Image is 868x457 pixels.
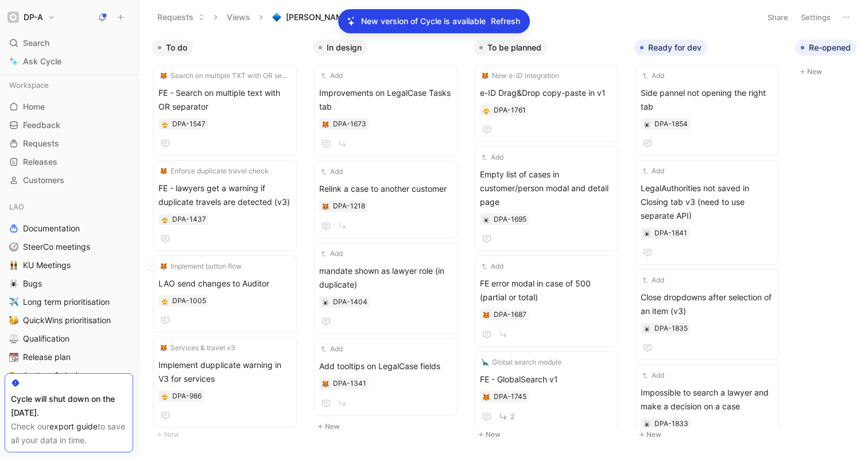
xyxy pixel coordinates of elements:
[153,255,297,332] a: 🦊Implement button flowLAO send changes to Auditor
[23,119,60,131] span: Feedback
[5,367,133,384] a: 🎨Analyse & design
[5,220,133,237] a: Documentation
[634,40,707,56] button: Ready for dev
[161,216,168,223] img: 🐥
[5,34,133,52] div: Search
[474,40,547,56] button: To be planned
[9,242,18,251] img: 🧭
[153,337,297,428] a: 🦊Services & travel v3Implement dupplicate warning in V3 for services
[321,120,330,128] div: 🦊
[152,428,304,441] button: New
[482,311,490,319] button: 🦊
[222,9,255,26] button: Views
[7,332,21,346] button: ⚖️
[319,182,452,196] span: Relink a case to another customer
[644,121,650,128] img: 🕷️
[161,215,169,223] button: 🐥
[5,238,133,255] a: 🧭SteerCo meetings
[641,274,666,286] button: Add
[643,324,651,332] button: 🕷️
[319,264,452,292] span: mandate shown as lawyer role (in duplicate)
[480,168,613,209] span: Empty list of cases in customer/person modal and detail page
[321,202,330,210] div: 🦊
[158,358,292,386] span: Implement dupplicate warning in V3 for services
[634,428,786,441] button: New
[11,420,127,447] div: Check our to save all your data in time.
[9,316,18,325] img: 🥳
[322,121,329,128] img: 🦊
[483,312,490,319] img: 🦊
[475,146,618,251] a: AddEmpty list of cases in customer/person modal and detail page
[314,243,458,334] a: Addmandate shown as lawyer role (in duplicate)
[333,200,365,212] div: DPA-1218
[469,34,630,447] div: To be plannedNew
[482,106,490,114] button: 🐥
[482,215,490,223] div: 🕷️
[480,86,613,100] span: e-ID Drag&Drop copy-paste in v1
[272,13,281,22] img: 🔷
[24,12,43,22] h1: DP-A
[5,198,133,215] div: LAO
[161,393,168,400] img: 🐥
[5,135,133,152] a: Requests
[494,309,526,320] div: DPA-1687
[475,65,618,142] a: 🦊New e-ID integratione-ID Drag&Drop copy-paste in v1
[643,229,651,237] div: 🕷️
[491,14,520,28] span: Refresh
[23,333,69,344] span: Qualification
[5,53,133,70] a: Ask Cycle
[23,315,111,326] span: QuickWins prioritisation
[23,156,57,168] span: Releases
[641,165,666,177] button: Add
[158,261,243,272] button: 🦊Implement button flow
[172,118,206,130] div: DPA-1547
[286,11,351,23] span: [PERSON_NAME]
[314,338,458,416] a: AddAdd tooltips on LegalCase fields
[152,9,210,26] button: Requests
[5,257,133,274] a: 👬KU Meetings
[161,298,168,305] img: 🐥
[654,418,688,429] div: DPA-1833
[161,120,169,128] button: 🐥
[158,86,292,114] span: FE - Search on multiple text with OR separator
[635,365,779,455] a: AddImpossible to search a lawyer and make a decision on a case
[161,392,169,400] button: 🐥
[321,298,330,306] button: 🕷️
[158,70,292,82] button: 🦊Search on multiple TXT with OR separator
[9,201,24,212] span: LAO
[762,9,793,25] button: Share
[314,161,458,238] a: AddRelink a case to another customer
[480,357,563,368] button: 🦕Global search module
[267,9,432,26] button: 🔷[PERSON_NAME][PERSON_NAME]
[641,70,666,82] button: Add
[321,379,330,388] button: 🦊
[5,330,133,347] a: ⚖️Qualification
[644,421,650,428] img: 🕷️
[23,36,49,50] span: Search
[333,118,366,130] div: DPA-1673
[7,11,19,23] img: DP-A
[648,42,702,53] span: Ready for dev
[158,181,292,209] span: FE - lawyers get a warning if duplicate travels are detected (v3)
[161,297,169,305] button: 🐥
[654,323,688,334] div: DPA-1835
[7,313,21,327] button: 🥳
[314,65,458,156] a: AddImprovements on LegalCase Tasks tab
[494,391,526,402] div: DPA-1745
[158,277,292,291] span: LAO send changes to Auditor
[480,373,613,386] span: FE - GlobalSearch v1
[5,312,133,329] a: 🥳QuickWins prioritisation
[170,261,242,272] span: Implement button flow
[643,420,651,428] button: 🕷️
[319,248,344,260] button: Add
[641,291,774,318] span: Close dropdowns after selection of an item (v3)
[483,107,490,114] img: 🐥
[313,40,367,56] button: In design
[7,369,21,382] button: 🎨
[480,70,561,82] button: 🦊New e-ID integration
[23,175,64,186] span: Customers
